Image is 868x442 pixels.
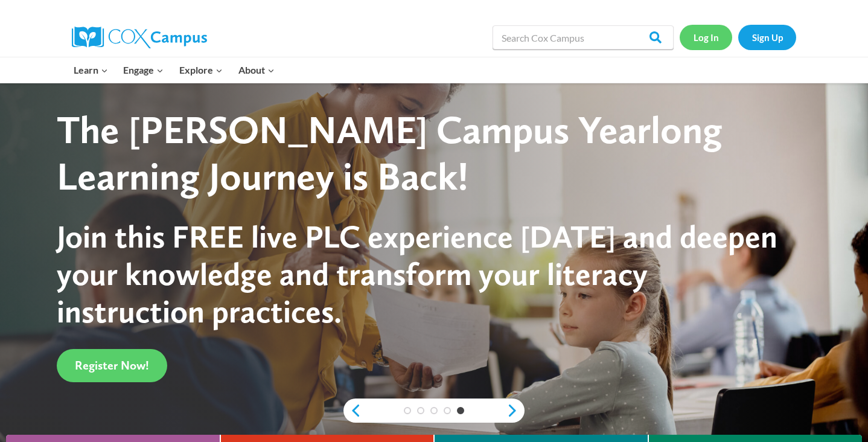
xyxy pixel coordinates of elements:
button: Child menu of Learn [66,57,116,83]
a: Register Now! [57,349,167,382]
nav: Secondary Navigation [680,25,796,50]
button: Child menu of Explore [171,57,231,83]
div: content slider buttons [343,399,525,423]
span: Register Now! [75,358,149,373]
a: next [506,403,525,418]
a: 4 [444,407,451,414]
img: Cox Campus [72,27,207,48]
a: previous [343,403,362,418]
a: 1 [404,407,411,414]
button: Child menu of Engage [116,57,172,83]
a: 3 [430,407,438,414]
div: The [PERSON_NAME] Campus Yearlong Learning Journey is Back! [57,107,789,200]
a: Sign Up [738,25,796,50]
button: Child menu of About [231,57,282,83]
span: Join this FREE live PLC experience [DATE] and deepen your knowledge and transform your literacy i... [57,217,777,331]
input: Search Cox Campus [493,25,674,50]
a: Log In [680,25,732,50]
a: 2 [417,407,424,414]
nav: Primary Navigation [66,57,282,83]
a: 5 [457,407,464,414]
